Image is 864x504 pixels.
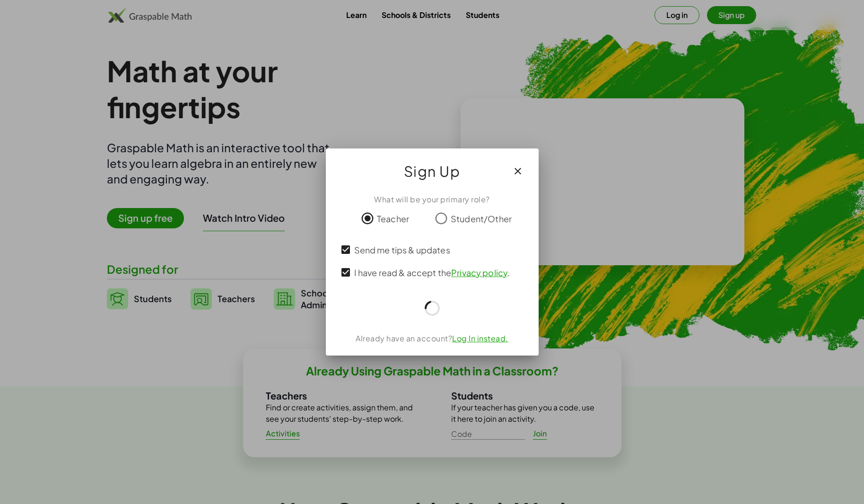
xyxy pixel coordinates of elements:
[337,194,527,205] div: What will be your primary role?
[451,267,507,278] a: Privacy policy
[377,212,409,225] span: Teacher
[452,333,508,343] a: Log In instead.
[337,333,527,344] div: Already have an account?
[354,266,510,279] span: I have read & accept the .
[354,243,450,256] span: Send me tips & updates
[404,160,461,182] span: Sign Up
[451,212,512,225] span: Student/Other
